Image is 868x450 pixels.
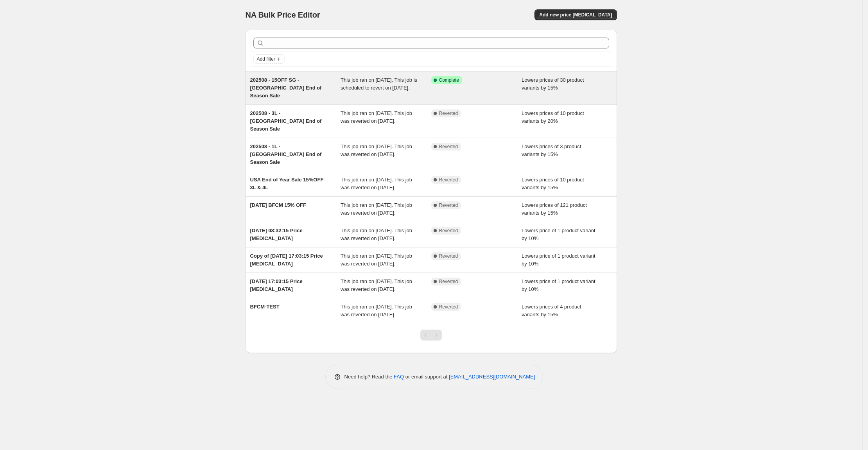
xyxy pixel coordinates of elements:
span: This job ran on [DATE]. This job was reverted on [DATE]. [341,253,412,267]
span: [DATE] 17:03:15 Price [MEDICAL_DATA] [250,278,303,292]
span: This job ran on [DATE]. This job was reverted on [DATE]. [341,278,412,292]
span: 202508 - 3L - [GEOGRAPHIC_DATA] End of Season Sale [250,110,322,132]
span: Add filter [257,56,275,62]
span: USA End of Year Sale 15%OFF 3L & 4L [250,177,324,190]
span: 202508 - 15OFF SG - [GEOGRAPHIC_DATA] End of Season Sale [250,77,322,99]
span: Reverted [439,253,458,259]
span: Lowers prices of 121 product variants by 15% [522,202,587,216]
span: Reverted [439,177,458,183]
span: Reverted [439,202,458,208]
span: Lowers prices of 10 product variants by 15% [522,177,584,190]
span: Reverted [439,110,458,117]
span: Reverted [439,278,458,285]
a: FAQ [394,374,404,380]
span: BFCM-TEST [250,304,280,310]
a: [EMAIL_ADDRESS][DOMAIN_NAME] [449,374,535,380]
span: Add new price [MEDICAL_DATA] [539,12,612,18]
span: Lowers prices of 30 product variants by 15% [522,77,584,91]
span: NA Bulk Price Editor [246,11,320,19]
span: or email support at [404,374,449,380]
span: Copy of [DATE] 17:03:15 Price [MEDICAL_DATA] [250,253,323,267]
span: Complete [439,77,459,83]
span: Lowers prices of 4 product variants by 15% [522,304,581,317]
span: Lowers prices of 10 product variants by 20% [522,110,584,124]
span: Need help? Read the [344,374,394,380]
button: Add filter [253,54,285,64]
span: Lowers price of 1 product variant by 10% [522,253,595,267]
span: Lowers prices of 3 product variants by 15% [522,143,581,157]
span: Reverted [439,143,458,150]
nav: Pagination [420,330,442,341]
span: This job ran on [DATE]. This job was reverted on [DATE]. [341,202,412,216]
span: This job ran on [DATE]. This job is scheduled to revert on [DATE]. [341,77,417,91]
span: This job ran on [DATE]. This job was reverted on [DATE]. [341,143,412,157]
span: Reverted [439,304,458,310]
span: Lowers price of 1 product variant by 10% [522,228,595,241]
span: [DATE] 08:32:15 Price [MEDICAL_DATA] [250,228,303,241]
span: Lowers price of 1 product variant by 10% [522,278,595,292]
span: 202508 - 1L - [GEOGRAPHIC_DATA] End of Season Sale [250,143,322,165]
button: Add new price [MEDICAL_DATA] [534,9,617,20]
span: [DATE] BFCM 15% OFF [250,202,306,208]
span: This job ran on [DATE]. This job was reverted on [DATE]. [341,228,412,241]
span: This job ran on [DATE]. This job was reverted on [DATE]. [341,304,412,317]
span: This job ran on [DATE]. This job was reverted on [DATE]. [341,177,412,190]
span: Reverted [439,228,458,234]
span: This job ran on [DATE]. This job was reverted on [DATE]. [341,110,412,124]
